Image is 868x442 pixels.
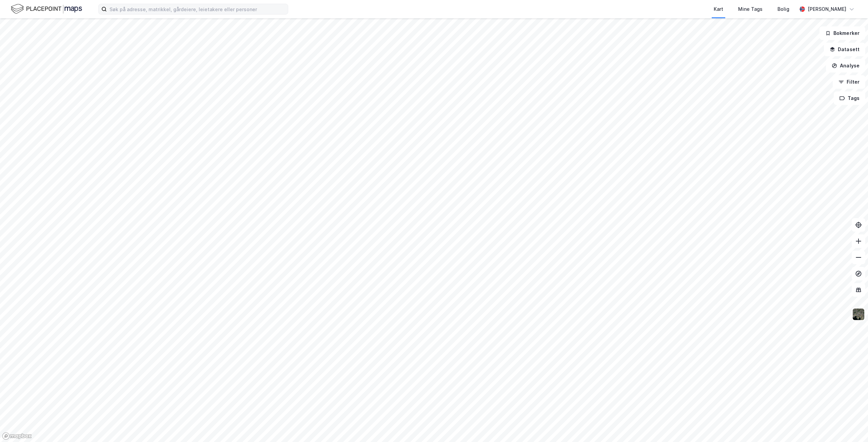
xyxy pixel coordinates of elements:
img: logo.f888ab2527a4732fd821a326f86c7f29.svg [11,3,82,15]
input: Søk på adresse, matrikkel, gårdeiere, leietakere eller personer [107,4,288,14]
div: Kontrollprogram for chat [834,409,868,442]
iframe: Chat Widget [834,409,868,442]
div: Mine Tags [738,5,763,13]
div: Kart [714,5,723,13]
div: [PERSON_NAME] [808,5,846,13]
div: Bolig [777,5,789,13]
